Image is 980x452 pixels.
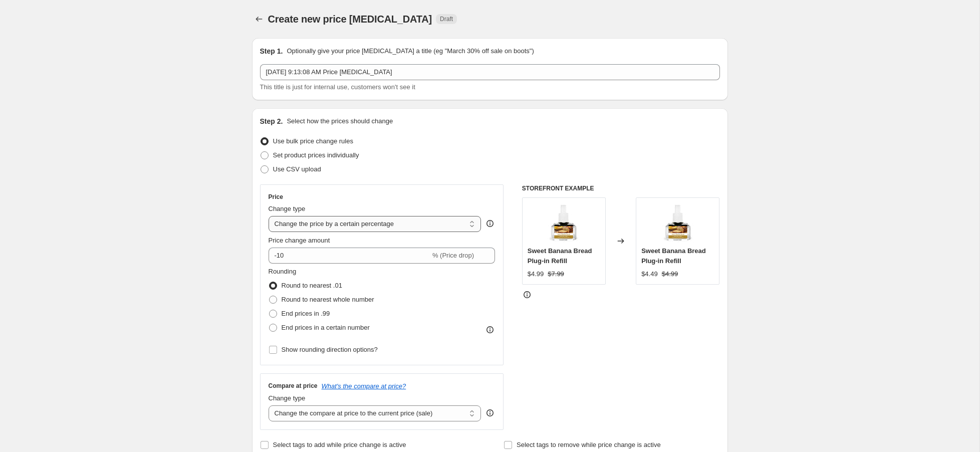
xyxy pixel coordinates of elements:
[273,165,321,173] span: Use CSV upload
[641,269,658,279] div: $4.49
[269,248,430,264] input: -15
[269,382,318,390] h3: Compare at price
[287,46,534,56] p: Optionally give your price [MEDICAL_DATA] a title (eg "March 30% off sale on boots")
[269,193,283,201] h3: Price
[260,83,415,91] span: This title is just for internal use, customers won't see it
[252,12,266,26] button: Price change jobs
[287,116,393,126] p: Select how the prices should change
[548,269,564,279] strike: $7.99
[273,137,353,145] span: Use bulk price change rules
[528,269,544,279] div: $4.99
[268,14,432,25] span: Create new price [MEDICAL_DATA]
[440,15,453,23] span: Draft
[273,441,406,448] span: Select tags to add while price change is active
[432,252,474,259] span: % (Price drop)
[269,268,297,275] span: Rounding
[485,408,495,418] div: help
[522,184,720,192] h6: STOREFRONT EXAMPLE
[662,269,678,279] strike: $4.99
[260,116,283,126] h2: Step 2.
[485,218,495,229] div: help
[658,203,698,243] img: Sweet-Banana-Bread-Plug-in-Refill_088490b6_80x.jpg
[269,237,330,244] span: Price change amount
[260,46,283,56] h2: Step 1.
[282,282,342,289] span: Round to nearest .01
[641,247,706,265] span: Sweet Banana Bread Plug-in Refill
[269,394,306,402] span: Change type
[282,346,378,353] span: Show rounding direction options?
[282,296,374,303] span: Round to nearest whole number
[273,151,359,159] span: Set product prices individually
[517,441,661,448] span: Select tags to remove while price change is active
[528,247,592,265] span: Sweet Banana Bread Plug-in Refill
[282,310,330,317] span: End prices in .99
[544,203,584,243] img: Sweet-Banana-Bread-Plug-in-Refill_088490b6_80x.jpg
[322,382,406,390] button: What's the compare at price?
[282,324,370,331] span: End prices in a certain number
[260,64,720,80] input: 30% off holiday sale
[269,205,306,212] span: Change type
